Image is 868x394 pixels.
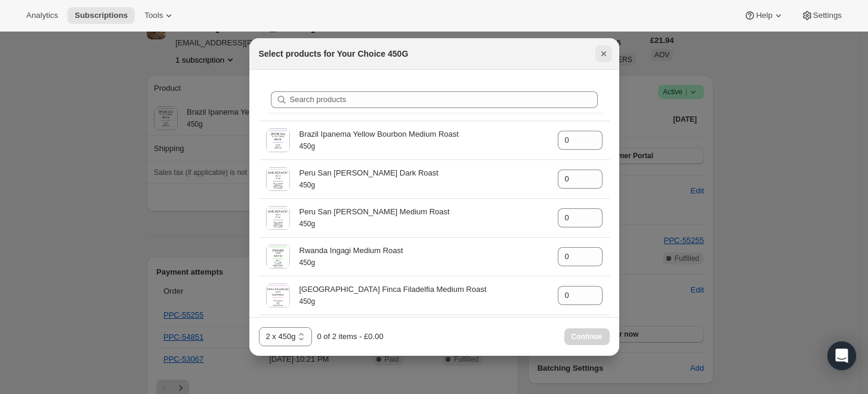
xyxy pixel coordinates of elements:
[299,284,548,295] div: [GEOGRAPHIC_DATA] Finca Filadelfia Medium Roast
[299,142,316,150] small: 450g
[144,11,163,20] span: Tools
[299,167,548,179] div: Peru San [PERSON_NAME] Dark Roast
[827,341,856,370] div: Open Intercom Messenger
[266,128,290,152] img: 450g
[595,45,612,62] button: Close
[137,7,182,24] button: Tools
[299,297,316,306] small: 450g
[67,7,135,24] button: Subscriptions
[266,167,290,191] img: 450g
[266,206,290,230] img: 450g
[75,11,128,20] span: Subscriptions
[299,258,316,267] small: 450g
[299,128,548,140] div: Brazil Ipanema Yellow Bourbon Medium Roast
[813,11,842,20] span: Settings
[266,245,290,269] img: 450g
[26,11,58,20] span: Analytics
[19,7,65,24] button: Analytics
[299,220,316,228] small: 450g
[299,245,548,257] div: Rwanda Ingagi Medium Roast
[290,91,598,108] input: Search products
[299,206,548,218] div: Peru San [PERSON_NAME] Medium Roast
[299,181,316,189] small: 450g
[259,48,409,60] h2: Select products for Your Choice 450G
[756,11,772,20] span: Help
[794,7,849,24] button: Settings
[317,331,383,343] div: 0 of 2 items - £0.00
[266,284,290,307] img: 450g
[737,7,791,24] button: Help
